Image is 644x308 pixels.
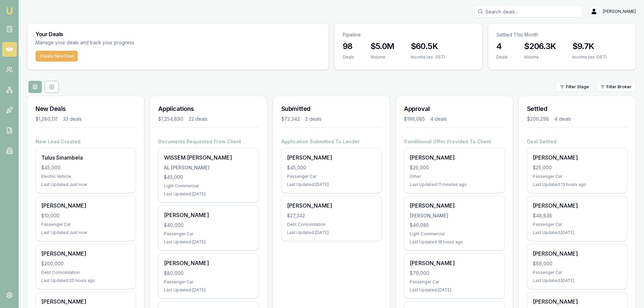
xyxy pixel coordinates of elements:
[410,222,499,229] div: $46,085
[164,164,253,171] div: AL [PERSON_NAME]
[41,270,130,275] div: Debt Consolidation
[287,182,376,187] div: Last Updated: [DATE]
[572,41,607,52] h3: $9.7K
[164,153,253,162] div: WISSEM [PERSON_NAME]
[533,182,622,187] div: Last Updated: 13 hours ago
[287,202,376,210] div: [PERSON_NAME]
[430,116,447,122] div: 4 deals
[164,239,253,245] div: Last Updated: [DATE]
[41,182,130,187] div: Last Updated: Just now
[410,164,499,171] div: $26,000
[533,260,622,267] div: $69,000
[404,104,504,114] h3: Approval
[606,84,631,90] span: Filter Broker
[371,41,395,52] h3: $5.0M
[164,270,253,277] div: $80,000
[41,153,130,162] div: Tulus Sinambela
[5,7,14,15] img: emu-icon-u.png
[158,116,183,122] div: $1,254,890
[41,202,130,210] div: [PERSON_NAME]
[41,174,130,179] div: Electric Vehicle
[164,287,253,293] div: Last Updated: [DATE]
[287,153,376,162] div: [PERSON_NAME]
[281,138,382,145] h4: Application Submitted To Lender
[164,183,253,189] div: Light Commercial
[572,54,607,60] div: Income (ex. GST)
[287,230,376,235] div: Last Updated: [DATE]
[35,116,57,122] div: $1,280,131
[533,174,622,179] div: Passenger Car
[41,260,130,267] div: $200,000
[533,164,622,171] div: $25,000
[281,116,300,122] div: $72,342
[533,222,622,227] div: Passenger Car
[281,104,382,114] h3: Submitted
[474,5,582,18] input: Search deals
[35,51,78,62] button: Create New Deal
[343,41,354,52] h3: 98
[164,279,253,285] div: Passenger Car
[287,212,376,219] div: $27,342
[164,259,253,267] div: [PERSON_NAME]
[524,54,556,60] div: Volume
[410,202,499,210] div: [PERSON_NAME]
[410,287,499,293] div: Last Updated: [DATE]
[343,31,474,38] p: Pipeline
[533,212,622,219] div: $48,838
[411,41,445,52] h3: $60.5K
[41,212,130,219] div: $10,000
[41,222,130,227] div: Passenger Car
[41,230,130,235] div: Last Updated: Just now
[555,82,593,92] button: Filter Stage
[158,138,259,145] h4: Documents Requested From Client
[343,54,354,60] div: Deals
[164,211,253,219] div: [PERSON_NAME]
[164,191,253,197] div: Last Updated: [DATE]
[35,104,136,114] h3: New Deals
[410,239,499,245] div: Last Updated: 18 hours ago
[410,231,499,237] div: Light Commercial
[287,174,376,179] div: Passenger Car
[533,202,622,210] div: [PERSON_NAME]
[533,153,622,162] div: [PERSON_NAME]
[527,116,549,122] div: $206,298
[189,116,208,122] div: 22 deals
[41,298,130,306] div: [PERSON_NAME]
[164,174,253,181] div: $45,000
[527,104,627,114] h3: Settled
[524,41,556,52] h3: $206.3K
[305,116,321,122] div: 2 deals
[603,9,636,14] span: [PERSON_NAME]
[410,259,499,267] div: [PERSON_NAME]
[35,31,320,37] h3: Your Deals
[410,279,499,285] div: Passenger Car
[533,230,622,235] div: Last Updated: [DATE]
[404,138,504,145] h4: Conditional Offer Provided To Client
[41,250,130,258] div: [PERSON_NAME]
[164,231,253,237] div: Passenger Car
[41,164,130,171] div: $45,000
[410,270,499,277] div: $79,000
[404,116,425,122] div: $196,085
[533,298,622,306] div: [PERSON_NAME]
[410,174,499,179] div: Other
[35,138,136,145] h4: New Lead Created
[63,116,82,122] div: 33 deals
[411,54,445,60] div: Income (ex. GST)
[371,54,395,60] div: Volume
[496,54,508,60] div: Deals
[566,84,589,90] span: Filter Stage
[164,222,253,229] div: $40,000
[35,39,209,47] p: Manage your deals and track your progress.
[410,153,499,162] div: [PERSON_NAME]
[41,278,130,283] div: Last Updated: 20 hours ago
[533,278,622,283] div: Last Updated: [DATE]
[527,138,627,145] h4: Deal Settled
[596,82,636,92] button: Filter Broker
[410,212,499,219] div: [PERSON_NAME]
[496,31,627,38] p: Settled This Month
[410,182,499,187] div: Last Updated: 11 minutes ago
[287,164,376,171] div: $45,000
[554,116,571,122] div: 4 deals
